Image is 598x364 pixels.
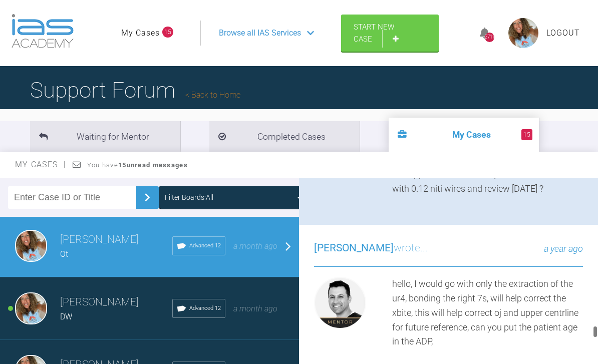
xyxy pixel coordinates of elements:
[485,33,494,42] div: 2711
[233,304,277,313] span: a month ago
[118,161,188,169] strong: 15 unread messages
[508,18,538,48] img: profile.png
[389,118,539,152] li: My Cases
[30,121,180,152] li: Waiting for Mentor
[189,241,221,250] span: Advanced 12
[139,189,155,205] img: chevronRight.28bd32b0.svg
[30,73,240,108] h1: Support Forum
[162,27,173,38] span: 15
[209,121,360,152] li: Completed Cases
[15,160,67,169] span: My Cases
[60,231,172,248] h3: [PERSON_NAME]
[15,292,47,324] img: Rebecca Lynne Williams
[314,277,366,329] img: Zaid Esmail
[87,161,188,169] span: You have
[60,294,172,311] h3: [PERSON_NAME]
[544,243,583,254] span: a year ago
[392,277,583,349] div: hello, I would go with only the extraction of the ur4, bonding the right 7s, will help correct th...
[233,241,277,251] span: a month ago
[189,304,221,313] span: Advanced 12
[165,192,213,203] div: Filter Boards: All
[354,23,394,44] span: Start New Case
[546,27,580,40] a: Logout
[15,230,47,262] img: Rebecca Lynne Williams
[12,14,74,48] img: logo-light.3e3ef733.png
[60,249,68,259] span: Ot
[8,186,136,209] input: Enter Case ID or Title
[219,27,301,40] span: Browse all IAS Services
[185,90,240,100] a: Back to Home
[314,240,428,257] h3: wrote...
[121,27,160,40] a: My Cases
[521,129,532,140] span: 15
[60,312,72,321] span: DW
[341,15,439,52] a: Start New Case
[314,242,394,254] span: [PERSON_NAME]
